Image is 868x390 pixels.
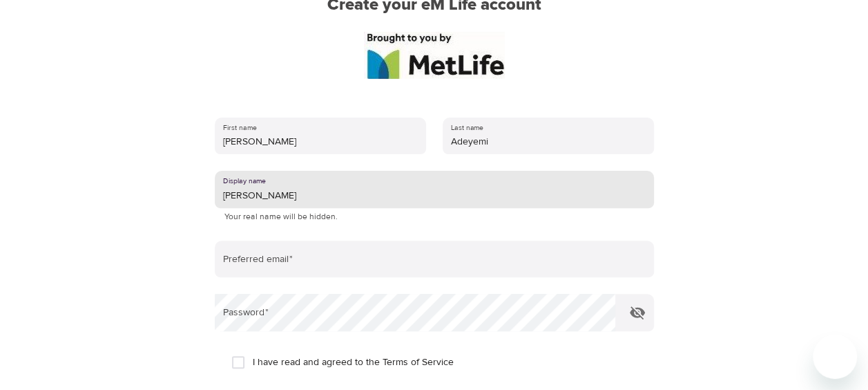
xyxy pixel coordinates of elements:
[253,355,454,370] span: I have read and agreed to the
[813,335,857,379] iframe: Button to launch messaging window
[383,355,454,370] a: Terms of Service
[224,210,644,224] p: Your real name will be hidden.
[364,32,505,79] img: logo_960%20v2.jpg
